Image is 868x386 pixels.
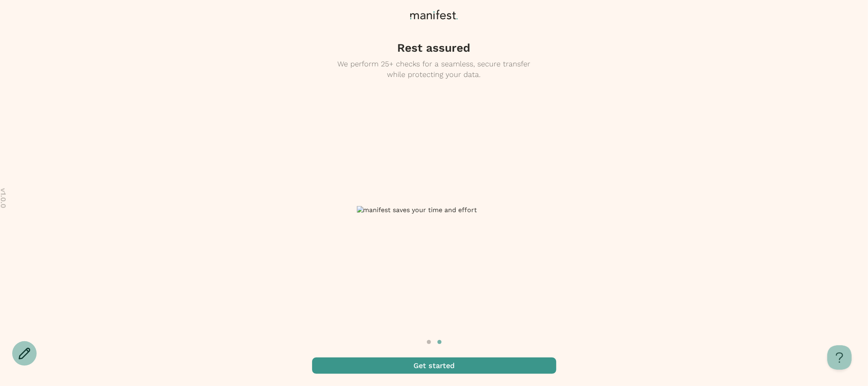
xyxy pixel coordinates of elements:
[332,41,536,55] h4: Rest assured
[357,206,512,214] img: manifest saves your time and effort
[827,345,852,370] iframe: Toggle Customer Support
[338,59,531,79] span: We perform 25+ checks for a seamless, secure transfer while protecting your data.
[312,357,556,374] button: Get started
